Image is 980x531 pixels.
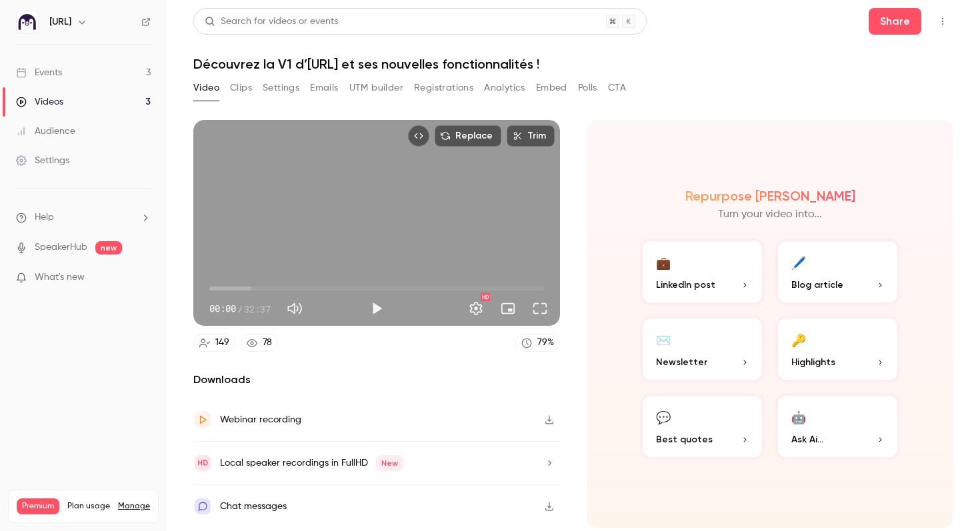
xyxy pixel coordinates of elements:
span: Newsletter [656,355,707,369]
div: Audience [16,125,75,138]
button: UTM builder [349,77,403,99]
button: 💼LinkedIn post [640,239,765,305]
button: CTA [608,77,626,99]
span: Ask Ai... [791,432,823,446]
img: Ed.ai [17,11,38,33]
span: Best quotes [656,432,713,446]
span: / [237,302,243,316]
span: Highlights [791,355,835,369]
span: new [95,241,122,255]
div: Videos [16,95,63,109]
h2: Downloads [193,372,560,388]
button: 🖊️Blog article [775,239,900,305]
div: 🖊️ [791,252,806,272]
div: 🔑 [791,329,806,350]
li: help-dropdown-opener [16,211,151,225]
span: Premium [17,498,59,514]
div: 00:00 [209,302,271,316]
button: 🔑Highlights [775,316,900,382]
button: Top Bar Actions [932,11,953,32]
p: Turn your video into... [718,207,822,223]
h2: Repurpose [PERSON_NAME] [685,188,855,204]
button: Polls [578,77,597,99]
div: Events [16,66,62,79]
div: HD [481,293,490,301]
button: Mute [281,295,308,322]
button: ✉️Newsletter [640,316,765,382]
div: Webinar recording [220,412,301,428]
h1: Découvrez la V1 d’[URL] et ses nouvelles fonctionnalités ! [193,56,953,72]
div: 💼 [656,252,671,272]
button: Embed [536,77,567,99]
a: SpeakerHub [35,241,87,255]
button: Analytics [484,77,525,99]
span: Help [35,211,54,225]
div: 🤖 [791,406,806,427]
div: Search for videos or events [205,15,338,29]
div: ✉️ [656,329,671,350]
button: Video [193,77,219,99]
span: Blog article [791,278,843,292]
button: Trim [507,125,555,147]
div: Local speaker recordings in FullHD [220,455,403,471]
button: Full screen [527,295,553,322]
span: Plan usage [67,501,110,512]
span: What's new [35,270,85,284]
button: 🤖Ask Ai... [775,393,900,460]
button: Settings [463,295,489,322]
span: New [376,455,403,471]
button: Embed video [408,125,429,147]
span: LinkedIn post [656,278,715,292]
div: Chat messages [220,498,287,514]
button: Turn on miniplayer [495,295,521,322]
button: 💬Best quotes [640,393,765,460]
div: 79 % [537,336,554,350]
a: 149 [193,334,235,352]
a: 79% [515,334,560,352]
button: Replace [435,125,501,147]
button: Registrations [414,77,473,99]
button: Emails [310,77,338,99]
div: 78 [263,336,272,350]
h6: [URL] [49,15,71,29]
div: Settings [16,154,69,167]
span: 00:00 [209,302,236,316]
button: Clips [230,77,252,99]
a: 78 [241,334,278,352]
span: 32:37 [244,302,271,316]
button: Share [869,8,921,35]
button: Play [363,295,390,322]
button: Settings [263,77,299,99]
div: 149 [215,336,229,350]
div: 💬 [656,406,671,427]
a: Manage [118,501,150,512]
